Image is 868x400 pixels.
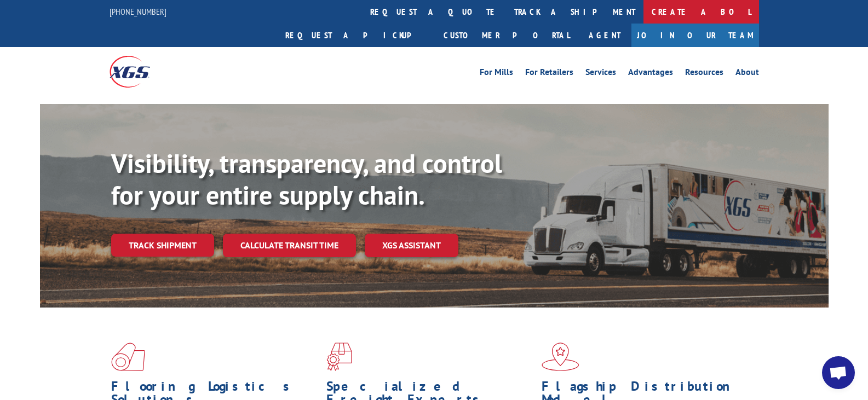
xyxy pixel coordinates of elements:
[223,234,356,257] a: Calculate transit time
[628,68,673,80] a: Advantages
[585,68,616,80] a: Services
[110,6,166,17] a: [PHONE_NUMBER]
[735,68,759,80] a: About
[525,68,573,80] a: For Retailers
[822,356,855,389] div: Open chat
[578,24,631,47] a: Agent
[277,24,435,47] a: Request a pickup
[480,68,513,80] a: For Mills
[435,24,578,47] a: Customer Portal
[631,24,759,47] a: Join Our Team
[111,146,502,212] b: Visibility, transparency, and control for your entire supply chain.
[111,234,214,257] a: Track shipment
[685,68,723,80] a: Resources
[326,343,352,371] img: xgs-icon-focused-on-flooring-red
[542,343,579,371] img: xgs-icon-flagship-distribution-model-red
[111,343,145,371] img: xgs-icon-total-supply-chain-intelligence-red
[365,234,458,257] a: XGS ASSISTANT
